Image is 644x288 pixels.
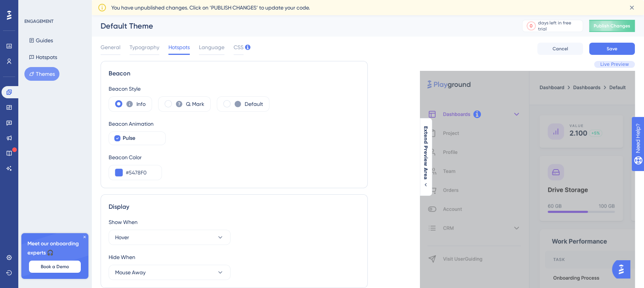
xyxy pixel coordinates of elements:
[553,46,568,52] span: Cancel
[109,265,231,280] button: Mouse Away
[109,153,360,162] div: Beacon Color
[18,2,48,11] span: Need Help?
[600,61,629,67] span: Live Preview
[130,43,159,52] span: Typography
[24,67,59,81] button: Themes
[589,20,635,32] button: Publish Changes
[109,230,231,245] button: Hover
[136,99,146,109] label: Info
[607,46,617,52] span: Save
[109,69,360,78] div: Beacon
[109,119,360,128] div: Beacon Animation
[234,43,244,52] span: CSS
[101,21,503,31] div: Default Theme
[115,233,129,242] span: Hover
[109,253,360,262] div: Hide When
[612,258,635,281] iframe: UserGuiding AI Assistant Launcher
[123,134,135,143] span: Pulse
[594,23,630,29] span: Publish Changes
[115,268,146,277] span: Mouse Away
[186,99,204,109] label: Q. Mark
[24,34,58,47] button: Guides
[109,202,360,211] div: Display
[27,239,82,258] span: Meet our onboarding experts 🎧
[24,18,53,24] div: ENGAGEMENT
[589,43,635,55] button: Save
[530,23,533,29] div: 0
[24,50,62,64] button: Hotspots
[537,43,583,55] button: Cancel
[111,3,310,12] span: You have unpublished changes. Click on ‘PUBLISH CHANGES’ to update your code.
[538,20,580,32] div: days left in free trial
[168,43,190,52] span: Hotspots
[41,264,69,270] span: Book a Demo
[101,43,120,52] span: General
[199,43,224,52] span: Language
[423,126,429,180] span: Extend Preview Area
[245,99,263,109] label: Default
[420,126,432,188] button: Extend Preview Area
[109,218,360,227] div: Show When
[109,84,360,93] div: Beacon Style
[29,261,81,273] button: Book a Demo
